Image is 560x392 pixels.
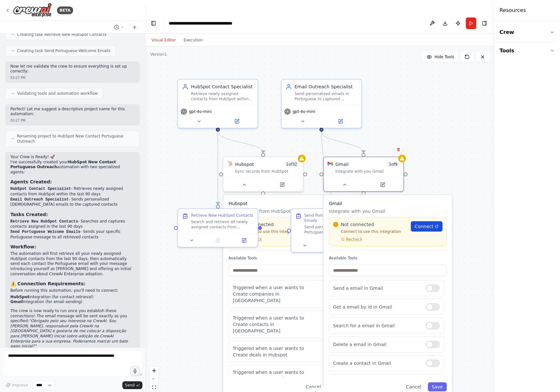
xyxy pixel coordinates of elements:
[284,161,299,168] span: Number of enabled actions
[130,366,140,376] button: Click to speak your automation idea
[233,369,320,388] p: Triggered when a user wants to Create engagements in [GEOGRAPHIC_DATA]
[229,200,346,207] h3: Hubspot
[129,23,140,31] button: Start a new chat
[13,3,52,17] img: Logo
[423,52,458,62] button: Hide Tools
[17,32,106,37] span: Creating task Retrieve New HubSpot Contacts
[10,251,135,277] p: The automation will first retrieve all your newly assigned HubSpot contacts from the last 90 days...
[10,295,135,300] li: integration (for contact retrieval)
[394,145,403,154] button: Delete node
[223,157,304,192] div: HubSpotHubspot1of32Sync records from HubSpotHubspotSync records from HubSpotNot connectedConnect ...
[10,75,135,80] div: 03:27 PM
[17,91,98,96] span: Validating tools and automation workflow
[499,23,555,41] button: Crew
[218,117,255,125] button: Open in side panel
[17,134,134,144] span: Renaming project to HubSpot New Contact Portuguese Outreach
[411,221,442,232] a: Connect
[295,91,357,102] div: Send personalized emails in Portuguese to captured HubSpot contacts, introducing [PERSON_NAME] an...
[150,366,158,375] button: zoom in
[10,281,85,286] strong: ⚠️ Connection Requirements:
[233,345,320,358] p: Triggered when a user wants to Create deals in Hubspot
[10,160,116,169] strong: HubSpot New Contact Portuguese Outreach
[333,341,420,348] p: Delete a email in Gmail
[215,132,221,205] g: Edge from 9ba7f0e2-e0b0-4cc0-9334-d756594db095 to b81cf9a4-3112-421e-a29a-e1d7c21bb25f
[233,236,255,244] button: Open in side panel
[291,208,372,253] div: Send Portuguese Welcome EmailsSend personalized emails in Portuguese to all contacts retrieved fr...
[428,382,447,391] button: Save
[150,383,158,392] button: fit view
[415,223,433,230] span: Connect
[10,309,135,349] p: The crew is now ready to run once you establish these connections! The email message will be sent...
[387,161,399,168] span: Number of enabled actions
[215,132,266,153] g: Edge from 9ba7f0e2-e0b0-4cc0-9334-d756594db095 to c34d538a-824b-4679-960f-71652070adc3
[10,155,135,160] h2: Your Crew is Ready! 🚀
[10,212,48,217] strong: Tasks Created:
[341,221,374,228] span: Not connected
[150,52,167,57] div: Version 1
[434,54,454,60] span: Hide Tools
[177,79,258,128] div: HubSpot Contact SpecialistRetrieve newly assigned contacts from HubSpot within the last 90 days, ...
[229,256,346,261] label: Available Tools
[333,304,420,310] p: Get a email by id in Gmail
[10,107,135,117] p: Perfect! Let me suggest a descriptive project name for this automation:
[10,187,71,191] code: HubSpot Contact Specialist
[169,20,241,27] nav: breadcrumb
[318,132,334,205] g: Edge from 7446d8da-0138-4efa-bce7-92b546ba61ca to c2b078cc-0fff-4fe4-baa9-79f98070f393
[302,382,325,391] button: Cancel
[149,19,158,28] button: Hide left sidebar
[10,197,69,202] code: Email Outreach Specialist
[304,224,367,235] div: Send personalized emails in Portuguese to all contacts retrieved from HubSpot. Use the specific m...
[125,383,135,388] span: Send
[191,219,254,230] div: Search and retrieve all newly assigned contacts from HubSpot within the last 90 days. Filter cont...
[264,181,300,189] button: Open in side panel
[10,299,135,305] li: integration (for email sending)
[293,109,315,114] span: gpt-4o-mini
[333,229,407,234] p: Connect to use this integration
[329,208,447,214] p: Integrate with you Gmail
[10,319,128,348] em: "Obrigado pelo seu interesse na CrewAI. Sou [PERSON_NAME], responsável pela CrewAI na [GEOGRAPHIC...
[333,322,420,329] p: Search for a email in Gmail
[364,181,401,189] button: Open in side panel
[148,36,180,44] button: Visual Editor
[233,229,307,234] p: Connect to use this integration
[480,19,489,28] button: Hide right sidebar
[10,219,78,224] code: Retrieve New HubSpot Contacts
[318,242,345,249] button: No output available
[318,132,367,153] g: Edge from 7446d8da-0138-4efa-bce7-92b546ba61ca to db730ab6-3304-44d6-80e2-12dd17f17b98
[111,23,127,31] button: Switch to previous chat
[329,256,447,261] label: Available Tools
[191,213,253,218] div: Retrieve New HubSpot Contacts
[177,208,258,247] div: Retrieve New HubSpot ContactsSearch and retrieve all newly assigned contacts from HubSpot within ...
[335,161,349,168] div: Gmail
[235,161,254,168] div: Hubspot
[12,383,28,388] span: Improve
[204,236,232,244] button: No output available
[233,284,320,304] p: Triggered when a user wants to Create companies in [GEOGRAPHIC_DATA]
[10,160,135,175] p: I've successfully created your automation with two specialized agents:
[191,83,254,90] div: HubSpot Contact Specialist
[335,169,399,174] div: Integrate with you Gmail
[10,219,135,229] li: - Searches and captures contacts assigned in the last 90 days
[10,118,135,123] div: 03:27 PM
[3,381,31,389] button: Improve
[499,6,526,14] h4: Resources
[150,375,158,383] button: zoom out
[10,186,135,197] li: - Retrieves newly assigned contacts from HubSpot within the last 90 days
[333,237,362,242] button: Recheck
[281,79,362,128] div: Email Outreach SpecialistSend personalized emails in Portuguese to captured HubSpot contacts, int...
[322,117,359,125] button: Open in side panel
[233,315,320,334] p: Triggered when a user wants to Create contacts in [GEOGRAPHIC_DATA]
[402,382,425,391] button: Cancel
[10,295,29,299] strong: HubSpot
[122,381,142,389] button: Send
[328,161,333,166] img: Gmail
[189,109,212,114] span: gpt-4o-mini
[191,91,254,102] div: Retrieve newly assigned contacts from HubSpot within the last 90 days, focusing on extracting com...
[229,208,346,214] p: Sync records from HubSpot
[227,161,232,166] img: HubSpot
[10,179,52,184] strong: Agents Created:
[10,229,135,240] li: - Sends your specific Portuguese message to all retrieved contacts
[329,200,447,207] h3: Gmail
[10,244,36,249] strong: Workflow:
[57,6,73,14] div: BETA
